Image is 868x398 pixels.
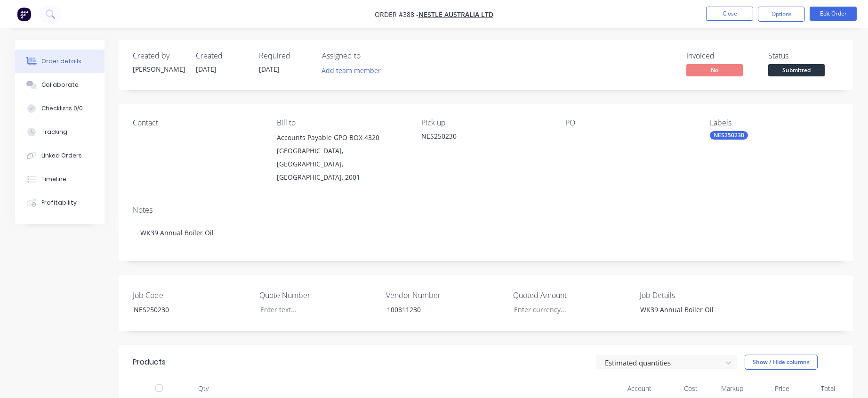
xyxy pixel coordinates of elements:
[640,290,757,301] label: Job Details
[17,7,31,21] img: Factory
[277,131,406,184] div: Accounts Payable GPO BOX 4320[GEOGRAPHIC_DATA], [GEOGRAPHIC_DATA], [GEOGRAPHIC_DATA], 2001
[421,131,550,141] div: NES250230
[133,51,185,60] div: Created by
[565,118,694,127] div: PO
[386,290,504,301] label: Vendor Number
[768,51,839,60] div: Status
[15,73,104,97] button: Collaborate
[259,51,311,60] div: Required
[810,7,857,21] button: Edit Order
[710,131,748,140] div: NES250230
[421,118,550,127] div: Pick up
[15,50,104,73] button: Order details
[513,290,631,301] label: Quoted Amount
[686,64,743,76] span: No
[561,379,655,398] div: Account
[322,51,416,60] div: Assigned to
[15,97,104,120] button: Checklists 0/0
[133,118,262,127] div: Contact
[15,144,104,167] button: Linked Orders
[15,167,104,191] button: Timeline
[196,51,248,60] div: Created
[710,118,839,127] div: Labels
[633,303,750,316] div: WK39 Annual Boiler Oil
[322,64,386,77] button: Add team member
[41,57,81,66] div: Order details
[133,218,839,247] div: WK39 Annual Boiler Oil
[277,131,406,144] div: Accounts Payable GPO BOX 4320
[277,144,406,184] div: [GEOGRAPHIC_DATA], [GEOGRAPHIC_DATA], [GEOGRAPHIC_DATA], 2001
[655,379,701,398] div: Cost
[133,357,166,368] div: Products
[317,64,386,77] button: Add team member
[259,65,280,74] span: [DATE]
[745,355,818,370] button: Show / Hide columns
[686,51,757,60] div: Invoiced
[41,175,66,183] div: Timeline
[41,151,82,160] div: Linked Orders
[747,379,793,398] div: Price
[175,379,232,398] div: Qty
[196,65,217,74] span: [DATE]
[277,118,406,127] div: Bill to
[126,303,244,316] div: NES250230
[41,128,67,136] div: Tracking
[133,290,250,301] label: Job Code
[15,191,104,215] button: Profitability
[259,290,377,301] label: Quote Number
[41,104,83,113] div: Checklists 0/0
[375,10,418,19] span: Order #388 -
[768,64,825,78] button: Submitted
[15,120,104,144] button: Tracking
[758,7,805,22] button: Options
[768,64,825,76] span: Submitted
[701,379,747,398] div: Markup
[41,199,77,207] div: Profitability
[706,7,753,21] button: Close
[506,303,630,317] input: Enter currency...
[133,64,185,74] div: [PERSON_NAME]
[793,379,839,398] div: Total
[418,10,493,19] a: Nestle Australia Ltd
[133,206,839,215] div: Notes
[379,303,497,316] div: 100811230
[41,81,79,89] div: Collaborate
